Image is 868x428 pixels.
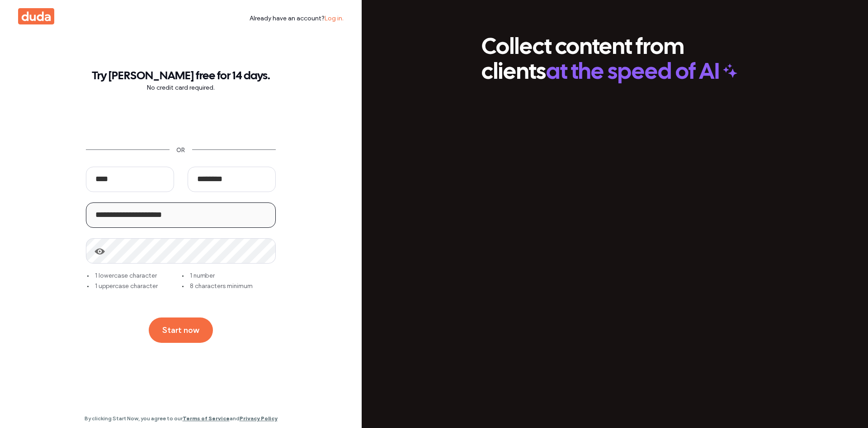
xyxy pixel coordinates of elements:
[86,238,276,264] input: 1 lowercase character 1 number 1 uppercase character 8 characters minimum
[181,272,276,280] div: 1 number
[325,14,344,22] a: Log in.
[183,415,230,422] a: Terms of Service
[86,111,276,130] iframe: כפתור לכניסה באמצעות חשבון Google
[240,415,278,422] a: Privacy Policy
[546,60,720,85] span: at the speed of AI
[86,272,181,280] div: 1 lowercase character
[86,282,181,290] div: 1 uppercase character
[481,35,748,85] div: Collect content from clients
[250,14,344,23] div: Already have an account?
[86,63,276,83] h3: Try [PERSON_NAME] free for 14 days.
[149,317,213,343] button: Start now
[181,282,276,290] div: 8 characters minimum
[86,84,276,92] p: No credit card required.
[170,147,192,154] div: OR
